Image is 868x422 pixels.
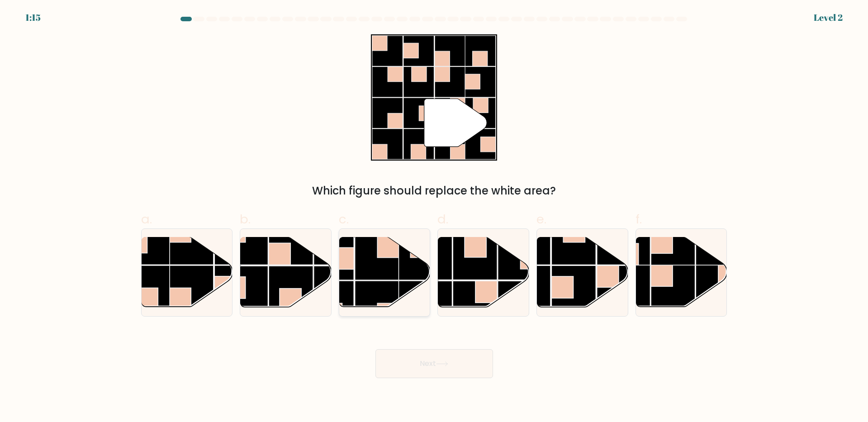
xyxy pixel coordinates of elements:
span: b. [240,210,251,228]
g: " [424,99,487,147]
span: d. [437,210,448,228]
div: Which figure should replace the white area? [147,183,722,199]
span: e. [536,210,546,228]
span: c. [339,210,349,228]
div: Level 2 [814,11,843,24]
div: 1:15 [25,11,41,24]
button: Next [375,349,493,378]
span: a. [141,210,152,228]
span: f. [636,210,642,228]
